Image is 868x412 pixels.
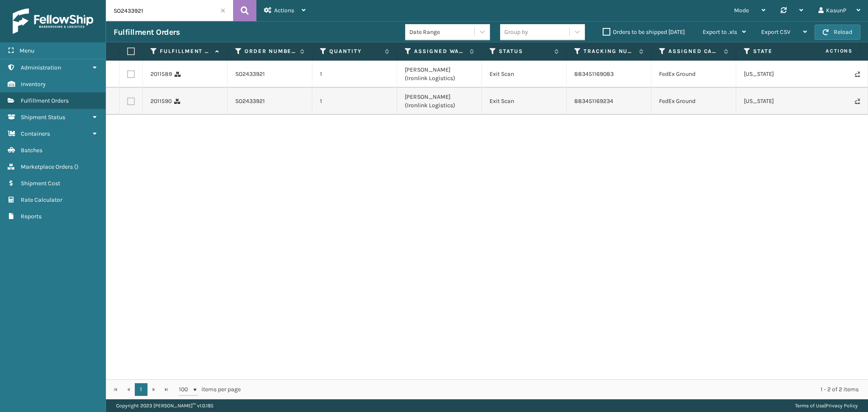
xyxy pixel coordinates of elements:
[409,28,475,36] div: Date Range
[21,64,61,71] span: Administration
[21,114,65,121] span: Shipment Status
[504,28,528,36] div: Group by
[651,61,736,88] td: FedEx Ground
[668,47,720,55] label: Assigned Carrier Service
[734,7,749,14] span: Mode
[21,147,42,154] span: Batches
[21,163,73,170] span: Marketplace Orders
[235,70,265,78] a: SO2433921
[21,180,60,187] span: Shipment Cost
[584,47,635,55] label: Tracking Number
[179,383,241,396] span: items per page
[799,44,858,58] span: Actions
[574,70,614,78] a: 883451169083
[116,399,214,412] p: Copyright 2023 [PERSON_NAME]™ v 1.0.185
[703,28,737,36] span: Export to .xls
[855,98,860,104] i: Never Shipped
[753,47,804,55] label: State
[855,71,860,77] i: Never Shipped
[253,385,859,394] div: 1 - 2 of 2 items
[482,88,567,115] td: Exit Scan
[114,27,180,37] h3: Fulfillment Orders
[21,196,62,203] span: Rate Calculator
[135,383,147,396] a: 1
[397,61,482,88] td: [PERSON_NAME] (Ironlink Logistics)
[312,61,397,88] td: 1
[150,70,172,78] a: 2011589
[603,28,685,36] label: Orders to be shipped [DATE]
[245,47,296,55] label: Order Number
[179,385,192,394] span: 100
[329,47,381,55] label: Quantity
[736,88,821,115] td: [US_STATE]
[74,163,78,170] span: ( )
[795,403,824,409] a: Terms of Use
[815,25,860,40] button: Reload
[21,213,42,220] span: Reports
[19,47,34,54] span: Menu
[414,47,465,55] label: Assigned Warehouse
[482,61,567,88] td: Exit Scan
[499,47,550,55] label: Status
[274,7,294,14] span: Actions
[160,47,211,55] label: Fulfillment Order Id
[795,399,858,412] div: |
[574,97,613,105] a: 883451169234
[13,8,93,34] img: logo
[826,403,858,409] a: Privacy Policy
[736,61,821,88] td: [US_STATE]
[150,97,172,106] a: 2011590
[397,88,482,115] td: [PERSON_NAME] (Ironlink Logistics)
[651,88,736,115] td: FedEx Ground
[235,97,265,106] a: SO2433921
[312,88,397,115] td: 1
[21,81,46,88] span: Inventory
[21,130,50,137] span: Containers
[21,97,69,104] span: Fulfillment Orders
[761,28,790,36] span: Export CSV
